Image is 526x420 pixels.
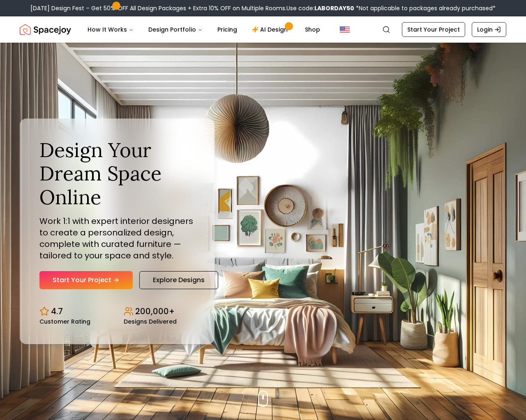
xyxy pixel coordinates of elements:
a: Start Your Project [39,271,133,289]
nav: Global [20,16,506,43]
a: Shop [298,21,327,38]
a: Login [472,22,506,37]
a: Pricing [211,21,244,38]
button: How It Works [81,21,140,38]
div: Design stats [39,299,195,324]
button: Design Portfolio [142,21,209,38]
small: Designs Delivered [124,319,177,324]
a: Start Your Project [402,22,465,37]
b: LABORDAY50 [314,4,354,12]
img: United States [340,25,350,34]
a: AI Design [245,21,297,38]
p: Work 1:1 with expert interior designers to create a personalized design, complete with curated fu... [39,215,195,261]
img: Spacejoy Logo [20,21,71,38]
p: 200,000+ [135,306,175,317]
a: Explore Designs [139,271,218,289]
span: Use code: [286,4,354,12]
div: [DATE] Design Fest – Get 50% OFF All Design Packages + Extra 10% OFF on Multiple Rooms. [30,4,496,12]
h1: Design Your Dream Space Online [39,138,195,209]
span: *Not applicable to packages already purchased* [354,4,496,12]
small: Customer Rating [39,319,90,324]
p: 4.7 [51,306,63,317]
a: Spacejoy [20,21,71,38]
nav: Main [81,21,327,38]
